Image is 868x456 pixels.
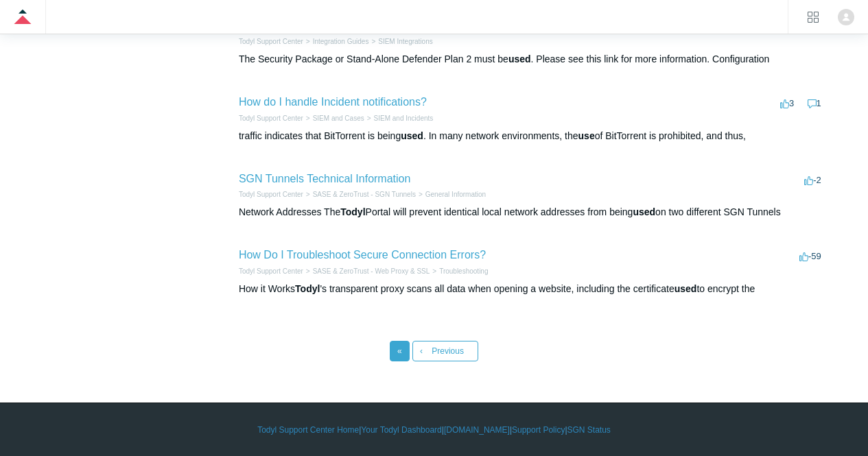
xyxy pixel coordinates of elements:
span: -59 [799,251,821,261]
zd-hc-trigger: Click your profile icon to open the profile menu [838,9,854,25]
a: Your Todyl Dashboard [361,424,441,436]
a: SIEM and Cases [313,115,364,122]
a: Todyl Support Center [239,191,303,198]
a: SIEM Integrations [378,38,432,45]
a: SGN Tunnels Technical Information [239,173,411,184]
em: use [578,130,595,141]
div: Network Addresses The Portal will prevent identical local network addresses from being on two dif... [239,205,825,219]
a: Support Policy [512,424,565,436]
span: -2 [804,175,821,185]
li: Integration Guides [303,36,369,47]
div: The Security Package or Stand-Alone Defender Plan 2 must be . Please see this link for more infor... [239,52,825,67]
em: Todyl [340,206,365,217]
a: Troubleshooting [439,267,488,275]
a: Todyl Support Center [239,267,303,275]
div: traffic indicates that BitTorrent is being . In many network environments, the of BitTorrent is p... [239,129,825,143]
em: Todyl [295,283,320,294]
li: Todyl Support Center [239,189,303,200]
a: How Do I Troubleshoot Secure Connection Errors? [239,249,486,261]
li: SIEM Integrations [368,36,432,47]
em: used [675,283,697,294]
a: SIEM and Incidents [374,115,434,122]
div: | | | | [43,424,825,436]
li: SIEM and Cases [303,113,364,123]
em: used [401,130,423,141]
a: Todyl Support Center Home [257,424,359,436]
span: ‹ [420,346,423,356]
a: Todyl Support Center [239,115,303,122]
a: SASE & ZeroTrust - Web Proxy & SSL [313,267,430,275]
a: General Information [425,191,486,198]
a: [DOMAIN_NAME] [444,424,510,436]
span: 3 [780,98,794,108]
em: used [633,206,655,217]
span: Previous [432,346,464,356]
a: Previous [412,341,478,361]
a: SASE & ZeroTrust - SGN Tunnels [313,191,416,198]
li: General Information [416,189,486,200]
span: 1 [808,98,821,108]
a: Todyl Support Center [239,38,303,45]
li: Todyl Support Center [239,113,303,123]
div: How it Works 's transparent proxy scans all data when opening a website, including the certificat... [239,282,825,296]
li: SASE & ZeroTrust - SGN Tunnels [303,189,416,200]
li: Todyl Support Center [239,36,303,47]
li: Todyl Support Center [239,266,303,276]
a: How do I handle Incident notifications? [239,96,427,108]
a: SGN Status [567,424,611,436]
li: Troubleshooting [430,266,488,276]
li: SIEM and Incidents [364,113,434,123]
a: Integration Guides [313,38,369,45]
img: user avatar [838,9,854,25]
em: used [508,53,531,64]
span: « [397,346,402,356]
li: SASE & ZeroTrust - Web Proxy & SSL [303,266,430,276]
